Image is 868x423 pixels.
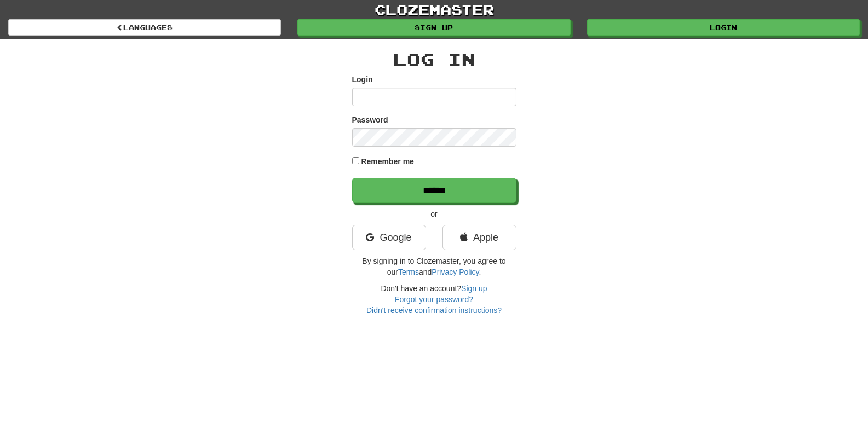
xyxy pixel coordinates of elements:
a: Google [352,225,426,250]
p: By signing in to Clozemaster, you agree to our and . [352,256,516,277]
a: Sign up [461,284,487,293]
a: Privacy Policy [432,268,479,276]
label: Remember me [361,156,414,167]
a: Forgot your password? [395,295,473,304]
a: Sign up [297,19,570,36]
a: Apple [442,225,516,250]
p: or [352,208,516,219]
a: Terms [398,268,419,276]
a: Languages [8,19,281,36]
label: Login [352,74,373,85]
a: Didn't receive confirmation instructions? [366,306,502,315]
label: Password [352,114,388,125]
a: Login [587,19,860,36]
div: Don't have an account? [352,283,516,316]
h2: Log In [352,50,516,68]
